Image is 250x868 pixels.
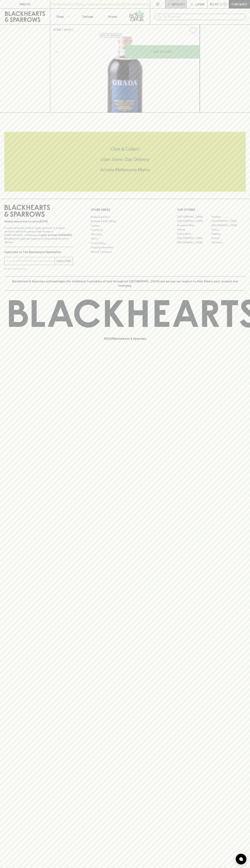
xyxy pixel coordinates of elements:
[91,241,159,245] a: Privacy Policy
[211,228,246,232] a: Fitzroy
[153,50,172,54] p: ADD TO CART
[4,132,246,192] div: Call to action block
[125,45,200,59] button: ADD TO CART
[53,28,61,31] a: HOME
[177,219,211,223] a: [GEOGRAPHIC_DATA]
[91,208,159,212] p: OTHER AREAS
[56,259,71,263] p: SUBSCRIBE
[91,223,159,228] a: Careers
[4,250,73,254] p: Subscribe to The Blackhearts Newsletter
[99,33,123,38] button: Add to wishlist
[91,215,159,219] a: Bottle Drop FAQ's
[75,9,100,24] a: Tastings
[211,223,246,228] a: [GEOGRAPHIC_DATA]
[64,28,72,31] a: SHOP
[50,37,200,113] img: 32696.png
[211,236,246,240] a: Prahran
[177,208,246,212] p: OUR STORES
[19,2,31,6] p: FIND US
[4,156,246,162] h5: Uber Same-Day Delivery
[231,2,247,6] p: Checkout
[91,250,159,254] a: Terms & Conditions
[55,257,73,265] button: SUBSCRIBE
[177,215,211,219] a: [GEOGRAPHIC_DATA]
[4,146,246,152] h5: Click & Collect
[177,228,211,232] a: Elwood
[4,226,73,244] p: It is against the law to sell or supply alcohol to, or to obtain alcohol on behalf of a person un...
[91,237,159,241] a: FAQ's
[211,232,246,236] a: Geelong
[177,240,211,245] a: [GEOGRAPHIC_DATA]
[177,223,211,228] a: Brunswick West
[91,228,159,232] a: Contact Us
[211,240,246,245] a: Thornbury
[82,14,93,19] p: Tastings
[91,245,159,250] a: Shipping Information
[4,267,73,271] p: We will never spam you
[4,167,246,173] h5: Across Melbourne Metro
[7,258,55,264] input: e.g. jane@blackheartsandsparrows.com.au
[56,14,64,19] p: Shop
[91,232,159,236] a: Gift Cards
[224,3,226,5] p: 0
[4,220,73,223] p: Sibling owned and run since [DATE]
[108,14,117,19] p: Stores
[239,857,243,861] img: bubble-icon
[210,2,218,6] p: $0.00
[50,9,75,24] button: Shop
[7,279,243,288] p: Blackhearts & Sparrows acknowledges the traditional Custodians of land throughout [GEOGRAPHIC_DAT...
[211,219,246,223] a: [GEOGRAPHIC_DATA]
[163,14,243,20] input: Try "Pinot noir"
[177,232,211,236] a: Fitzroy North
[177,236,211,240] a: [GEOGRAPHIC_DATA]
[195,2,204,6] p: Login
[100,9,125,24] a: Stores
[188,26,198,35] button: Add to wishlist
[91,219,159,223] a: Business & Bulk Gifting
[172,2,185,6] p: Wishlist
[39,234,72,236] strong: Liquor License #32064953
[211,215,246,219] a: Braddon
